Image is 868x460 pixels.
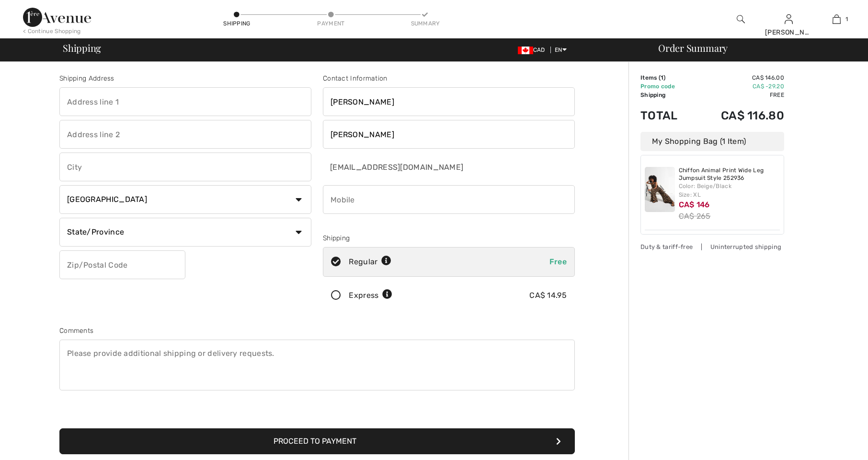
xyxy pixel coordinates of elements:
[833,13,841,25] img: My Bag
[679,200,710,209] span: CA$ 146
[807,431,858,455] iframe: Opens a widget where you can chat to one of our agents
[59,120,311,149] input: Address line 2
[640,132,784,151] div: My Shopping Bag (1 Item)
[23,8,91,27] img: 1ère Avenue
[411,19,440,28] div: Summary
[640,242,784,251] div: Duty & tariff-free | Uninterrupted shipping
[640,73,694,82] td: Items ( )
[679,182,780,199] div: Color: Beige/Black Size: XL
[323,233,575,243] div: Shipping
[323,185,575,214] input: Mobile
[845,15,848,24] span: 1
[737,13,745,25] img: search the website
[640,99,694,132] td: Total
[529,290,567,301] div: CA$ 14.95
[518,47,533,54] img: Canadian Dollar
[317,19,345,28] div: Payment
[640,82,694,91] td: Promo code
[223,19,251,28] div: Shipping
[23,27,81,35] div: < Continue Shopping
[323,87,575,116] input: First name
[640,91,694,99] td: Shipping
[323,73,575,83] div: Contact Information
[694,99,784,132] td: CA$ 116.80
[785,13,793,25] img: My Info
[647,43,862,53] div: Order Summary
[765,27,812,37] div: [PERSON_NAME]
[59,250,185,279] input: Zip/Postal Code
[59,153,311,181] input: City
[323,120,575,149] input: Last name
[661,74,663,81] span: 1
[63,43,101,53] span: Shipping
[349,256,391,268] div: Regular
[59,326,575,336] div: Comments
[694,91,784,99] td: Free
[785,14,793,24] a: Sign In
[549,257,567,266] span: Free
[679,167,780,182] a: Chiffon Animal Print Wide Leg Jumpsuit Style 252936
[518,47,549,53] span: CAD
[645,167,675,212] img: Chiffon Animal Print Wide Leg Jumpsuit Style 252936
[813,13,860,25] a: 1
[694,73,784,82] td: CA$ 146.00
[349,290,392,301] div: Express
[323,153,512,181] input: E-mail
[59,73,311,83] div: Shipping Address
[694,82,784,91] td: CA$ -29.20
[555,47,567,53] span: EN
[59,87,311,116] input: Address line 1
[679,212,711,221] s: CA$ 265
[59,428,575,454] button: Proceed to Payment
